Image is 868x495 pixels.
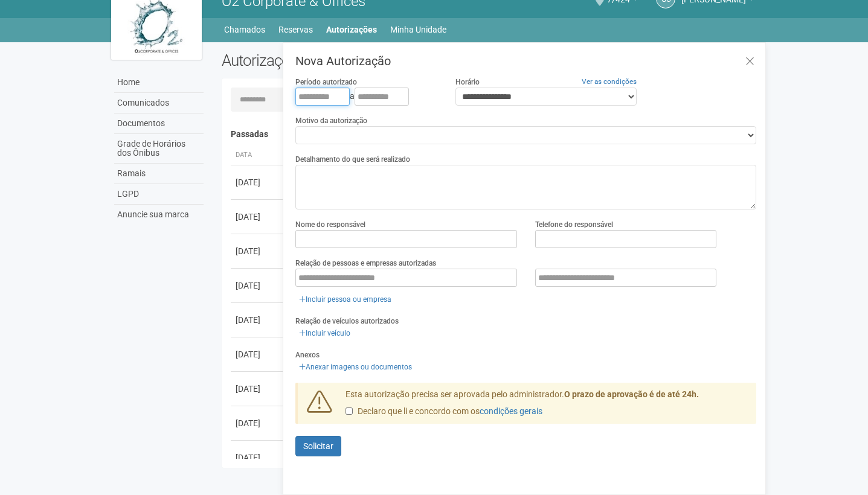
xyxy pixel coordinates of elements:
strong: O prazo de aprovação é de até 24h. [564,389,699,399]
span: Solicitar [303,441,333,451]
div: a [295,88,437,106]
a: Incluir veículo [295,327,354,340]
label: Relação de pessoas e empresas autorizadas [295,258,436,269]
button: Solicitar [295,436,341,456]
div: [DATE] [236,211,280,223]
label: Motivo da autorização [295,115,367,126]
a: Reservas [278,21,313,38]
h2: Autorizações [222,51,480,69]
label: Relação de veículos autorizados [295,316,399,327]
a: Anexar imagens ou documentos [295,360,416,374]
a: Incluir pessoa ou empresa [295,293,395,306]
input: Declaro que li e concordo com oscondições gerais [346,407,353,415]
a: Minha Unidade [390,21,446,38]
label: Telefone do responsável [535,219,613,230]
a: Home [114,72,204,93]
div: [DATE] [236,348,280,360]
label: Anexos [295,350,320,360]
a: Ver as condições [582,77,637,86]
h4: Passadas [231,130,748,139]
a: LGPD [114,184,204,205]
div: [DATE] [236,176,280,188]
div: [DATE] [236,417,280,429]
label: Período autorizado [295,77,357,88]
div: Esta autorização precisa ser aprovada pelo administrador. [336,389,757,424]
a: Anuncie sua marca [114,205,204,225]
th: Data [231,145,285,165]
h3: Nova Autorização [295,55,756,67]
label: Horário [455,77,480,88]
div: [DATE] [236,245,280,257]
a: condições gerais [480,406,542,416]
a: Ramais [114,164,204,184]
div: [DATE] [236,279,280,292]
div: [DATE] [236,452,280,464]
a: Chamados [224,21,265,38]
a: Comunicados [114,93,204,113]
label: Declaro que li e concordo com os [346,406,542,418]
a: Autorizações [326,21,377,38]
div: [DATE] [236,383,280,395]
label: Detalhamento do que será realizado [295,154,410,165]
label: Nome do responsável [295,219,365,230]
div: [DATE] [236,314,280,326]
a: Grade de Horários dos Ônibus [114,134,204,164]
a: Documentos [114,113,204,134]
